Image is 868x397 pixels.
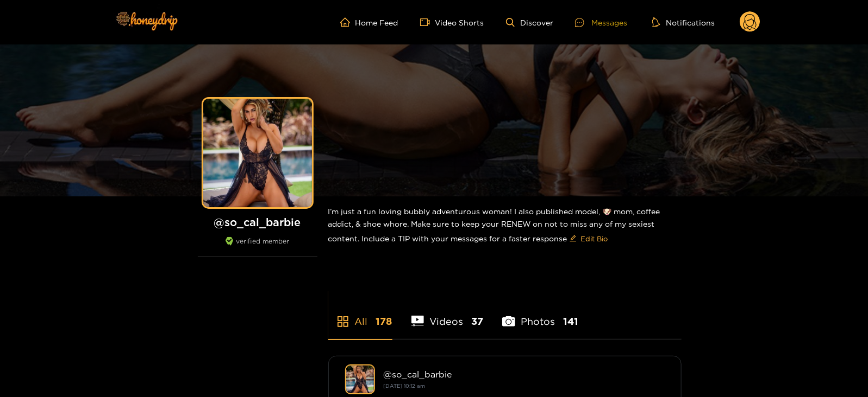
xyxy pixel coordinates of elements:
h1: @ so_cal_barbie [198,215,317,229]
a: Discover [506,18,553,27]
div: @ so_cal_barbie [384,369,665,379]
li: Photos [502,290,578,339]
span: video-camera [420,17,435,27]
a: Video Shorts [420,17,484,27]
span: edit [570,235,577,243]
small: [DATE] 10:12 am [384,383,426,389]
div: verified member [198,237,317,257]
span: 178 [376,315,392,328]
div: I’m just a fun loving bubbly adventurous woman! I also published model, 🐶 mom, coffee addict, & s... [328,196,682,256]
div: Messages [575,16,627,29]
span: home [340,17,355,27]
li: All [328,290,392,339]
a: Home Feed [340,17,398,27]
img: so_cal_barbie [345,364,375,394]
button: editEdit Bio [567,230,610,247]
span: appstore [336,315,349,328]
span: Edit Bio [581,233,608,244]
button: Notifications [649,17,718,28]
span: 141 [563,315,578,328]
span: 37 [471,315,483,328]
li: Videos [411,290,484,339]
